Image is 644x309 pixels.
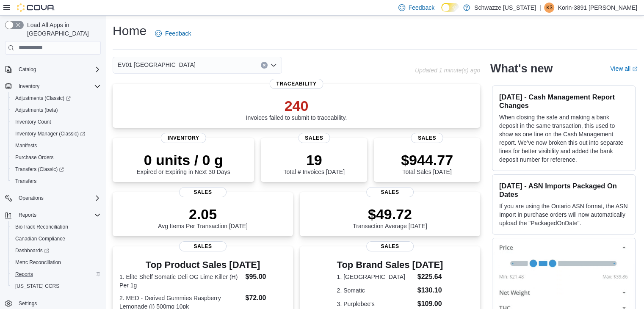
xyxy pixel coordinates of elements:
span: Inventory [161,133,206,143]
button: Reports [2,209,104,221]
h3: Top Product Sales [DATE] [119,260,286,270]
button: Clear input [261,62,268,69]
a: Inventory Manager (Classic) [8,128,104,140]
a: Metrc Reconciliation [12,257,64,268]
a: Settings [15,298,40,309]
span: Feedback [165,29,191,38]
span: Manifests [12,141,101,151]
span: Adjustments (Classic) [15,95,71,102]
span: Sales [366,241,414,251]
a: Inventory Manager (Classic) [12,129,88,139]
button: Adjustments (beta) [8,104,104,116]
span: Dashboards [15,247,49,254]
h3: [DATE] - Cash Management Report Changes [499,93,628,110]
img: Cova [17,3,55,12]
p: If you are using the Ontario ASN format, the ASN Import in purchase orders will now automatically... [499,202,628,227]
span: K3 [546,3,553,13]
dd: $130.10 [417,285,443,295]
span: Inventory Manager (Classic) [15,130,85,137]
span: Transfers [12,176,101,186]
span: Settings [19,300,37,307]
div: Expired or Expiring in Next 30 Days [137,152,230,175]
span: Reports [19,212,36,218]
div: Korin-3891 Hobday [544,3,554,13]
p: When closing the safe and making a bank deposit in the same transaction, this used to show as one... [499,113,628,164]
span: Traceability [269,79,323,89]
span: Operations [19,195,44,201]
a: [US_STATE] CCRS [12,281,63,291]
button: Inventory [15,81,43,91]
dd: $72.00 [245,293,286,303]
span: Sales [179,241,227,251]
p: $944.77 [401,152,453,168]
span: Adjustments (Classic) [12,93,101,103]
span: Transfers (Classic) [15,166,64,173]
dd: $95.00 [245,272,286,282]
span: Dark Mode [441,12,442,12]
span: Catalog [19,66,36,73]
dd: $225.64 [417,272,443,282]
p: 19 [283,152,344,168]
p: | [539,3,541,13]
a: Adjustments (beta) [12,105,61,115]
input: Dark Mode [441,3,459,12]
button: [US_STATE] CCRS [8,280,104,292]
span: Inventory Manager (Classic) [12,129,101,139]
a: Reports [12,269,36,279]
span: [US_STATE] CCRS [15,283,59,290]
button: Transfers [8,175,104,187]
span: Manifests [15,142,37,149]
span: Canadian Compliance [15,235,65,242]
dt: 3. Purplebee's [337,300,414,308]
span: Adjustments (beta) [15,107,58,113]
button: Manifests [8,140,104,152]
button: Metrc Reconciliation [8,257,104,268]
button: Inventory Count [8,116,104,128]
button: Reports [15,210,40,220]
span: EV01 [GEOGRAPHIC_DATA] [118,60,196,70]
p: 240 [246,97,347,114]
span: BioTrack Reconciliation [12,222,101,232]
span: Metrc Reconciliation [15,259,61,266]
a: Dashboards [12,246,53,256]
dt: 2. Somatic [337,286,414,295]
span: Catalog [15,64,101,74]
button: Operations [15,193,47,203]
button: BioTrack Reconciliation [8,221,104,233]
span: Reports [15,210,101,220]
span: Reports [12,269,101,279]
h3: Top Brand Sales [DATE] [337,260,443,270]
button: Catalog [2,63,104,75]
h1: Home [113,22,146,39]
span: Purchase Orders [12,152,101,163]
button: Purchase Orders [8,152,104,163]
p: 2.05 [158,206,248,223]
div: Avg Items Per Transaction [DATE] [158,206,248,229]
a: View allExternal link [610,65,637,72]
a: BioTrack Reconciliation [12,222,72,232]
span: Operations [15,193,101,203]
a: Manifests [12,141,40,151]
a: Inventory Count [12,117,55,127]
div: Invoices failed to submit to traceability. [246,97,347,121]
dd: $109.00 [417,299,443,309]
button: Inventory [2,80,104,92]
h2: What's new [490,62,553,75]
span: BioTrack Reconciliation [15,223,68,230]
span: Reports [15,271,33,278]
button: Operations [2,192,104,204]
span: Sales [179,187,227,197]
span: Transfers (Classic) [12,164,101,174]
span: Sales [366,187,414,197]
button: Catalog [15,64,39,74]
span: Canadian Compliance [12,234,101,244]
span: Purchase Orders [15,154,54,161]
a: Purchase Orders [12,152,57,163]
button: Open list of options [270,62,277,69]
p: 0 units / 0 g [137,152,230,168]
span: Sales [411,133,443,143]
span: Load All Apps in [GEOGRAPHIC_DATA] [24,21,101,38]
span: Inventory Count [12,117,101,127]
span: Washington CCRS [12,281,101,291]
a: Feedback [152,25,194,42]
